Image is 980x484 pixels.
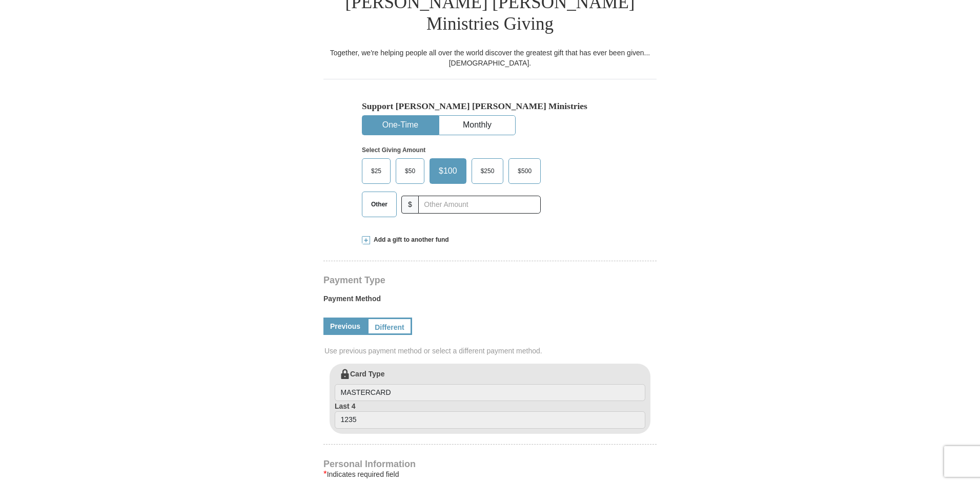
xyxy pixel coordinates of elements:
h5: Support [PERSON_NAME] [PERSON_NAME] Ministries [362,101,618,112]
div: Indicates required field [323,468,657,480]
a: Previous [323,318,367,335]
button: One-Time [362,116,438,135]
a: Different [367,318,412,335]
input: Last 4 [335,411,645,429]
h4: Payment Type [323,276,657,284]
input: Other Amount [418,196,541,214]
label: Last 4 [335,401,645,429]
span: $250 [476,163,500,179]
span: $500 [513,163,537,179]
strong: Select Giving Amount [362,146,425,154]
span: $100 [434,163,462,179]
h4: Personal Information [323,460,657,468]
span: Use previous payment method or select a different payment method. [324,346,658,356]
span: $50 [400,163,420,179]
span: Other [366,197,393,212]
input: Card Type [335,384,645,402]
span: Add a gift to another fund [370,236,449,244]
button: Monthly [439,116,515,135]
div: Together, we're helping people all over the world discover the greatest gift that has ever been g... [323,48,657,68]
label: Payment Method [323,293,657,309]
label: Card Type [335,369,645,402]
span: $25 [366,163,386,179]
span: $ [401,196,419,214]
